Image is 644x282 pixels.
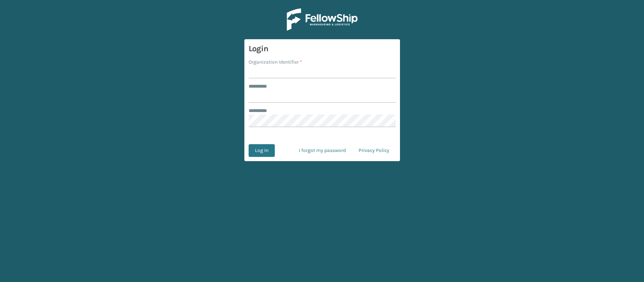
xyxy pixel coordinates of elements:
[249,43,396,54] h3: Login
[352,144,396,157] a: Privacy Policy
[249,58,302,66] label: Organization Identifier
[287,8,358,31] img: Logo
[292,144,352,157] a: I forgot my password
[249,144,275,157] button: Log In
